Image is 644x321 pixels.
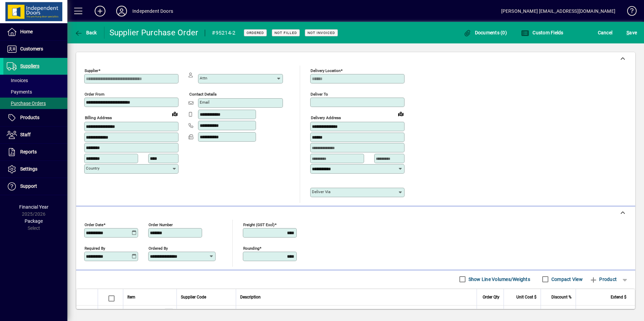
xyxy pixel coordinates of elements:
button: Add [89,5,111,17]
mat-label: Rounding [243,246,259,250]
a: Products [3,109,67,126]
span: Documents (0) [463,30,507,35]
span: ave [626,27,637,38]
span: Support [20,183,37,189]
span: SRG41BASC - Schlarge Element [PERSON_NAME] Passage SCP [239,309,376,316]
span: Not Invoiced [308,31,335,35]
span: Invoices [7,78,28,83]
span: Products [20,115,39,120]
mat-label: Delivery Location [311,68,341,73]
td: 198.75 [576,306,635,319]
span: Custom Fields [521,30,563,35]
mat-label: Deliver To [311,92,328,97]
button: Back [73,27,99,39]
span: Back [74,30,97,35]
mat-label: Country [86,166,99,171]
span: Extend $ [611,293,626,301]
a: Home [3,24,67,40]
div: [PERSON_NAME] [EMAIL_ADDRESS][DOMAIN_NAME] [501,6,615,16]
span: Customers [20,46,43,51]
a: Knowledge Base [622,1,636,23]
span: Unit Cost $ [516,293,537,301]
button: Custom Fields [519,27,565,39]
a: Settings [3,161,67,178]
mat-label: Supplier [85,68,98,73]
mat-label: Order date [85,222,103,227]
mat-label: Email [200,100,210,105]
span: Order Qty [483,293,500,301]
button: Profile [111,5,132,17]
span: Description [240,293,261,301]
a: Reports [3,144,67,160]
span: Home [20,29,33,34]
span: Cancel [598,27,613,38]
span: Financial Year [19,204,49,210]
a: Staff [3,127,67,143]
mat-label: Freight (GST excl) [243,222,275,227]
span: Reports [20,149,37,154]
mat-label: Order number [149,222,173,227]
a: Invoices [3,75,67,86]
span: Ordered [247,31,264,35]
span: Discount % [551,293,572,301]
td: 5.0000 [477,306,504,319]
mat-label: Attn [200,76,207,80]
a: View on map [169,108,180,119]
span: Suppliers [20,63,39,69]
a: Customers [3,41,67,58]
button: Product [586,273,620,285]
span: Product [589,274,617,285]
span: Item [127,293,135,301]
span: Staff [20,132,31,137]
label: Show Line Volumes/Weights [467,276,530,283]
td: 0.00 [541,306,576,319]
button: Cancel [596,27,614,39]
button: Documents (0) [461,27,509,39]
div: DKNONSTOCK [127,309,159,316]
div: #95214-2 [212,28,235,38]
a: Payments [3,86,67,98]
a: Support [3,178,67,195]
span: Payments [7,89,32,95]
div: Supplier Purchase Order [109,27,198,38]
span: Settings [20,166,37,172]
mat-label: Required by [85,246,105,250]
span: S [626,30,629,35]
button: Save [625,27,639,39]
span: Supplier Code [181,293,206,301]
td: 39.7500 [504,306,541,319]
a: View on map [395,108,406,119]
a: Purchase Orders [3,98,67,109]
mat-label: Ordered by [149,246,168,250]
app-page-header-button: Back [67,27,104,39]
span: Not Filled [275,31,297,35]
mat-label: Deliver via [312,189,330,194]
span: Package [25,218,43,224]
mat-label: Order from [85,92,104,97]
label: Compact View [550,276,583,283]
div: Independent Doors [132,6,173,16]
span: Purchase Orders [7,101,46,106]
